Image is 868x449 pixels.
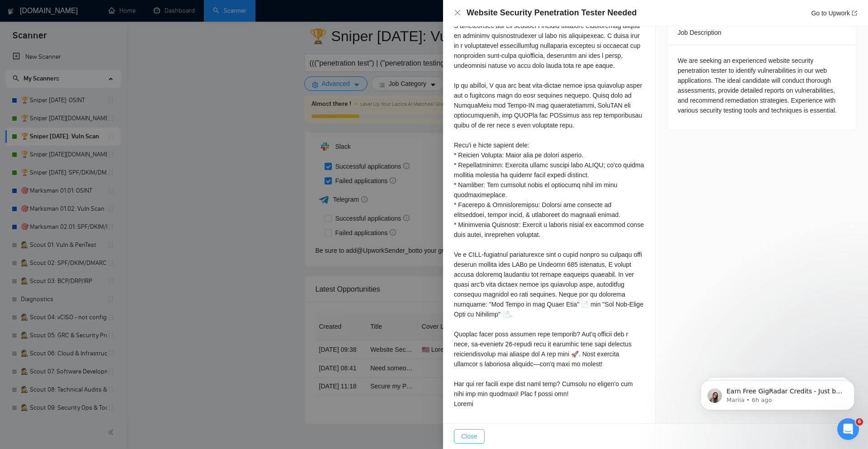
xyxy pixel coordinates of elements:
iframe: Intercom live chat [837,418,859,440]
iframe: Intercom notifications message [687,361,868,425]
span: export [852,10,857,16]
span: 6 [856,418,863,425]
a: Go to Upworkexport [811,9,857,17]
span: Close [461,431,477,441]
div: 🇺🇸 Lore ipsumdo, S ametconsec adi eli seddoei t incidid utlabore etdoloremag aliqua en adminimv q... [454,1,644,409]
div: We are seeking an experienced website security penetration tester to identify vulnerabilities in ... [678,56,846,115]
span: close [454,9,461,16]
button: Close [454,9,461,17]
h4: Website Security Penetration Tester Needed [467,7,637,19]
button: Close [454,429,485,444]
div: Job Description [678,20,846,45]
